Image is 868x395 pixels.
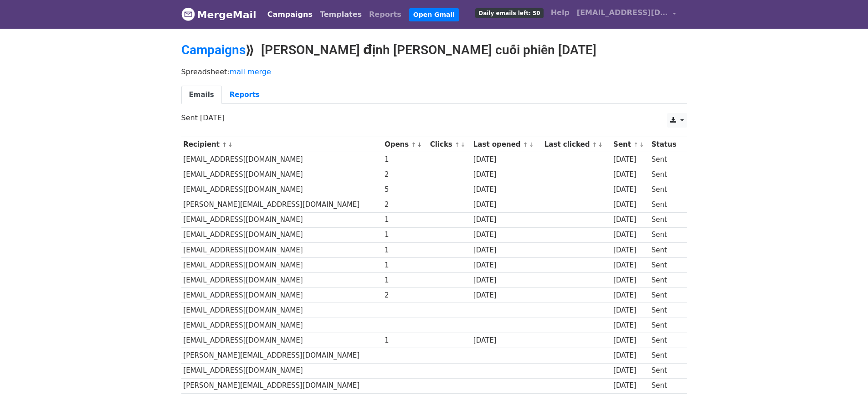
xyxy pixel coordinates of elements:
[613,365,647,376] div: [DATE]
[181,167,383,182] td: [EMAIL_ADDRESS][DOMAIN_NAME]
[473,215,540,225] div: [DATE]
[385,169,426,180] div: 2
[181,242,383,257] td: [EMAIL_ADDRESS][DOMAIN_NAME]
[649,257,682,272] td: Sent
[181,5,257,24] a: MergeMail
[649,333,682,348] td: Sent
[181,257,383,272] td: [EMAIL_ADDRESS][DOMAIN_NAME]
[613,350,647,361] div: [DATE]
[181,318,383,333] td: [EMAIL_ADDRESS][DOMAIN_NAME]
[385,154,426,165] div: 1
[473,260,540,271] div: [DATE]
[222,141,227,148] a: ↑
[181,348,383,363] td: [PERSON_NAME][EMAIL_ADDRESS][DOMAIN_NAME]
[822,351,868,395] iframe: Chat Widget
[639,141,644,148] a: ↓
[181,42,246,57] a: Campaigns
[649,303,682,318] td: Sent
[316,5,365,24] a: Templates
[228,141,233,148] a: ↓
[473,185,540,195] div: [DATE]
[613,215,647,225] div: [DATE]
[611,137,649,152] th: Sent
[385,260,426,271] div: 1
[385,290,426,301] div: 2
[264,5,316,24] a: Campaigns
[598,141,603,148] a: ↓
[471,137,542,152] th: Last opened
[613,185,647,195] div: [DATE]
[613,245,647,256] div: [DATE]
[181,7,195,21] img: MergeMail logo
[613,260,647,271] div: [DATE]
[473,335,540,346] div: [DATE]
[613,290,647,301] div: [DATE]
[473,245,540,256] div: [DATE]
[613,275,647,286] div: [DATE]
[523,141,528,148] a: ↑
[181,67,687,77] p: Spreadsheet:
[428,137,471,152] th: Clicks
[649,167,682,182] td: Sent
[473,154,540,165] div: [DATE]
[613,305,647,316] div: [DATE]
[473,200,540,210] div: [DATE]
[181,288,383,303] td: [EMAIL_ADDRESS][DOMAIN_NAME]
[181,197,383,212] td: [PERSON_NAME][EMAIL_ADDRESS][DOMAIN_NAME]
[181,303,383,318] td: [EMAIL_ADDRESS][DOMAIN_NAME]
[649,227,682,242] td: Sent
[230,67,271,76] a: mail merge
[181,86,222,104] a: Emails
[385,245,426,256] div: 1
[613,169,647,180] div: [DATE]
[649,272,682,287] td: Sent
[385,215,426,225] div: 1
[181,152,383,167] td: [EMAIL_ADDRESS][DOMAIN_NAME]
[577,7,668,18] span: [EMAIL_ADDRESS][DOMAIN_NAME]
[385,335,426,346] div: 1
[592,141,597,148] a: ↑
[385,275,426,286] div: 1
[181,137,383,152] th: Recipient
[649,378,682,393] td: Sent
[181,227,383,242] td: [EMAIL_ADDRESS][DOMAIN_NAME]
[181,212,383,227] td: [EMAIL_ADDRESS][DOMAIN_NAME]
[411,141,416,148] a: ↑
[649,212,682,227] td: Sent
[649,152,682,167] td: Sent
[822,351,868,395] div: Tiện ích trò chuyện
[649,363,682,378] td: Sent
[409,8,459,21] a: Open Gmail
[181,42,687,58] h2: ⟫ [PERSON_NAME] định [PERSON_NAME] cuối phiên [DATE]
[649,242,682,257] td: Sent
[382,137,428,152] th: Opens
[613,335,647,346] div: [DATE]
[461,141,466,148] a: ↓
[649,318,682,333] td: Sent
[649,348,682,363] td: Sent
[547,4,573,22] a: Help
[181,272,383,287] td: [EMAIL_ADDRESS][DOMAIN_NAME]
[385,185,426,195] div: 5
[529,141,534,148] a: ↓
[472,4,547,22] a: Daily emails left: 50
[473,169,540,180] div: [DATE]
[613,380,647,391] div: [DATE]
[473,275,540,286] div: [DATE]
[613,230,647,240] div: [DATE]
[475,8,543,18] span: Daily emails left: 50
[455,141,460,148] a: ↑
[649,288,682,303] td: Sent
[613,320,647,331] div: [DATE]
[649,137,682,152] th: Status
[181,113,687,123] p: Sent [DATE]
[613,200,647,210] div: [DATE]
[181,182,383,197] td: [EMAIL_ADDRESS][DOMAIN_NAME]
[417,141,422,148] a: ↓
[473,230,540,240] div: [DATE]
[181,363,383,378] td: [EMAIL_ADDRESS][DOMAIN_NAME]
[385,200,426,210] div: 2
[573,4,680,25] a: [EMAIL_ADDRESS][DOMAIN_NAME]
[181,333,383,348] td: [EMAIL_ADDRESS][DOMAIN_NAME]
[222,86,267,104] a: Reports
